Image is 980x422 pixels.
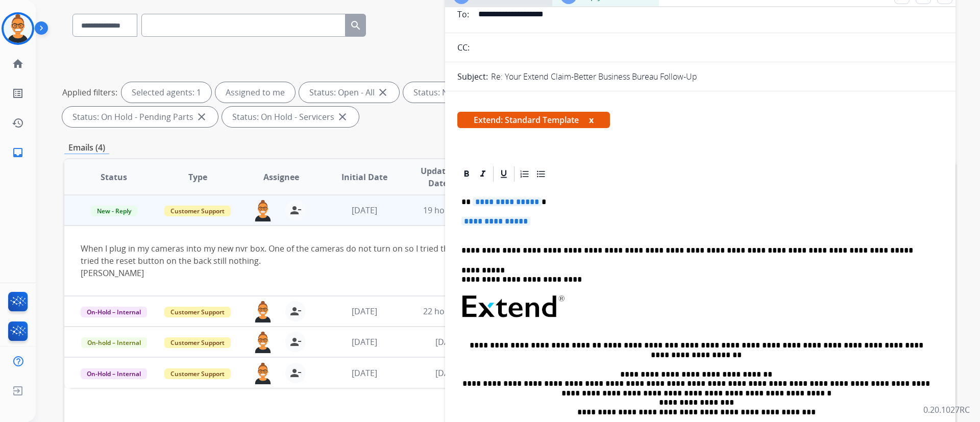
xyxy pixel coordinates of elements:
mat-icon: close [336,111,349,123]
mat-icon: search [350,19,362,32]
div: Status: Open - All [299,82,399,103]
mat-icon: inbox [12,146,24,159]
span: Customer Support [164,368,231,379]
span: Type [188,171,207,183]
mat-icon: close [377,86,389,98]
span: Customer Support [164,206,231,216]
span: Extend: Standard Template [457,112,610,128]
div: Status: On Hold - Servicers [222,107,359,127]
span: Customer Support [164,307,231,317]
div: Status: On Hold - Pending Parts [62,107,218,127]
p: Applied filters: [62,86,117,98]
div: Underline [496,166,511,182]
div: Selected agents: 1 [121,82,211,103]
span: Updated Date [415,165,461,189]
mat-icon: person_remove [289,336,302,348]
span: On-Hold – Internal [81,307,147,317]
img: agent-avatar [253,200,273,221]
div: Italic [475,166,491,182]
img: avatar [4,14,32,43]
span: [DATE] [435,336,461,347]
div: Bullet List [533,166,549,182]
div: Assigned to me [215,82,295,103]
span: New - Reply [91,206,137,216]
span: Assignee [263,171,299,183]
span: 19 hours ago [423,205,474,216]
span: [DATE] [352,205,377,216]
span: Initial Date [341,171,387,183]
img: agent-avatar [253,301,273,322]
div: When I plug in my cameras into my new nvr box. One of the cameras do not turn on so I tried the c... [81,242,772,279]
p: CC: [457,41,470,54]
span: [DATE] [435,367,461,379]
p: Re: Your Extend Claim-Better Business Bureau Follow-Up [491,70,697,83]
mat-icon: person_remove [289,367,302,379]
p: Subject: [457,70,488,83]
span: On-hold – Internal [81,337,147,348]
div: [PERSON_NAME] [81,267,772,279]
p: 0.20.1027RC [923,404,970,416]
span: [DATE] [352,306,377,317]
div: Ordered List [517,166,532,182]
mat-icon: history [12,117,24,129]
span: [DATE] [352,336,377,347]
mat-icon: person_remove [289,305,302,317]
mat-icon: list_alt [12,87,24,100]
img: agent-avatar [253,363,273,384]
span: On-Hold – Internal [81,368,147,379]
p: Emails (4) [64,141,109,154]
span: Status [101,171,127,183]
div: Status: New - Initial [403,82,511,103]
span: Customer Support [164,337,231,348]
button: x [589,114,594,126]
mat-icon: close [195,111,208,123]
div: Bold [459,166,474,182]
span: [DATE] [352,367,377,379]
p: To: [457,8,469,20]
mat-icon: person_remove [289,204,302,216]
span: 22 hours ago [423,306,474,317]
mat-icon: home [12,58,24,70]
img: agent-avatar [253,332,273,353]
